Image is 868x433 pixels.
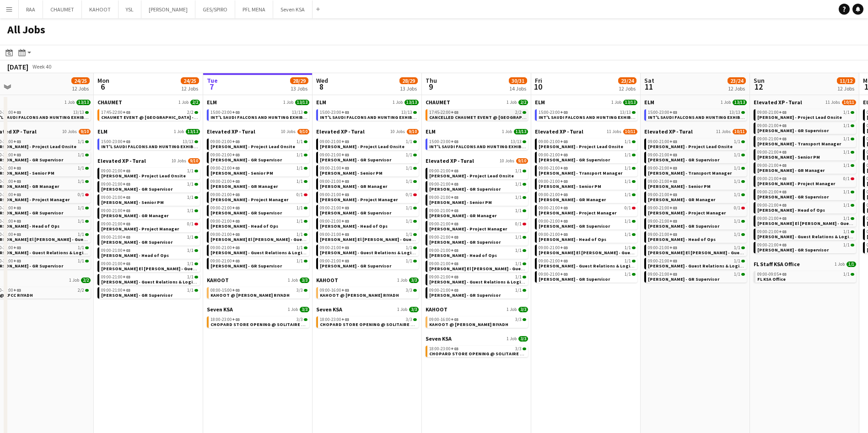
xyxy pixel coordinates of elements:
[101,186,173,192] span: Basim Aqil - GR Supervisor
[451,139,458,144] span: +03
[539,114,753,120] span: INT'L SAUDI FALCONS AND HUNTING EXHIBITION '25 @ MALHAM - RIYADH
[341,109,349,115] span: +03
[625,179,631,184] span: 1/1
[648,170,732,176] span: Carlos Gainete - Transport Manager
[644,128,693,135] span: Elevated XP - Tural
[97,157,200,300] div: Elevated XP - Tural10 Jobs9/1009:00-21:00+031/1[PERSON_NAME] - Project Lead Onsite09:00-21:00+031...
[232,178,240,184] span: +03
[648,183,711,189] span: Diana Fazlitdinova - Senior PM
[207,128,309,277] div: Elevated XP - Tural10 Jobs9/1009:00-21:00+031/1[PERSON_NAME] - Project Lead Onsite09:00-21:00+031...
[101,144,316,150] span: INT'L SAUDI FALCONS AND HUNTING EXHIBITION '25 @ MALHAM - RIYADH
[320,157,391,163] span: Basim Aqil - GR Supervisor
[190,100,200,105] span: 2/2
[625,166,631,171] span: 1/1
[644,128,747,284] div: Elevated XP - Tural11 Jobs10/1109:00-21:00+031/1[PERSON_NAME] - Project Lead Onsite09:00-21:00+03...
[426,128,436,135] span: ELM
[560,109,568,115] span: +03
[843,190,850,194] span: 1/1
[757,176,787,181] span: 09:00-21:00
[825,100,840,105] span: 11 Jobs
[625,139,631,144] span: 1/1
[320,144,404,150] span: Aysel Ahmadova - Project Lead Onsite
[623,100,637,105] span: 13/13
[426,157,528,306] div: Elevated XP - Tural10 Jobs9/1009:00-21:00+031/1[PERSON_NAME] - Project Lead Onsite09:00-21:00+031...
[283,100,293,105] span: 1 Job
[539,170,622,176] span: Carlos Gainete - Transport Manager
[757,167,825,173] span: Giuseppe Fontani - GR Manager
[210,144,295,150] span: Aysel Ahmadova - Project Lead Onsite
[507,100,517,105] span: 1 Job
[757,137,787,141] span: 09:00-21:00
[320,139,349,144] span: 09:00-21:00
[101,173,186,179] span: Aysel Ahmadova - Project Lead Onsite
[183,139,194,144] span: 13/13
[515,110,522,115] span: 2/2
[97,157,146,164] span: Elevated XP - Tural
[648,192,745,202] a: 09:00-21:00+031/1[PERSON_NAME] - GR Manager
[754,99,856,106] a: Elevated XP - Tural11 Jobs10/11
[341,178,349,184] span: +03
[757,141,841,147] span: Carlos Gainete - Transport Manager
[429,169,458,173] span: 09:00-21:00
[716,129,731,134] span: 11 Jobs
[232,165,240,171] span: +03
[560,165,568,171] span: +03
[141,0,195,18] button: [PERSON_NAME]
[644,99,747,106] a: ELM1 Job13/13
[320,192,349,197] span: 09:00-21:00
[669,109,677,115] span: +03
[210,110,240,115] span: 15:00-23:00
[232,192,240,198] span: +03
[500,158,514,164] span: 10 Jobs
[101,169,130,173] span: 09:00-21:00
[539,165,636,176] a: 09:00-21:00+031/1[PERSON_NAME] - Transport Manager
[560,139,568,144] span: +03
[187,169,194,173] span: 1/1
[757,150,787,155] span: 09:00-21:00
[426,99,528,106] a: CHAUMET1 Job2/2
[78,153,84,157] span: 1/1
[273,0,313,18] button: Seven KSA
[429,186,501,192] span: Basim Aqil - GR Supervisor
[843,137,850,141] span: 1/1
[511,139,522,144] span: 13/13
[734,139,740,144] span: 1/1
[648,153,677,157] span: 09:00-21:00
[648,165,745,176] a: 09:00-21:00+031/1[PERSON_NAME] - Transport Manager
[341,165,349,171] span: +03
[97,128,200,157] div: ELM1 Job13/1315:00-23:00+0313/13INT'L SAUDI FALCONS AND HUNTING EXHIBITION '25 @ [GEOGRAPHIC_DATA...
[535,99,637,128] div: ELM1 Job13/1315:00-23:00+0313/13INT'L SAUDI FALCONS AND HUNTING EXHIBITION '25 @ [GEOGRAPHIC_DATA...
[779,109,787,115] span: +03
[734,153,740,157] span: 1/1
[320,166,349,171] span: 09:00-21:00
[101,139,198,149] a: 15:00-23:00+0313/13INT'L SAUDI FALCONS AND HUNTING EXHIBITION '25 @ [GEOGRAPHIC_DATA] - [GEOGRAPH...
[281,129,296,134] span: 10 Jobs
[515,169,522,173] span: 1/1
[187,182,194,187] span: 1/1
[207,99,309,128] div: ELM1 Job13/1315:00-23:00+0313/13INT'L SAUDI FALCONS AND HUNTING EXHIBITION '25 @ [GEOGRAPHIC_DATA...
[316,99,419,106] a: ELM1 Job13/13
[644,99,654,106] span: ELM
[292,110,303,115] span: 13/13
[101,168,198,178] a: 09:00-21:00+031/1[PERSON_NAME] - Project Lead Onsite
[101,109,198,120] a: 17:45-22:00+032/2CHAUMET EVENT @ [GEOGRAPHIC_DATA] - [GEOGRAPHIC_DATA]
[669,165,677,171] span: +03
[734,166,740,171] span: 1/1
[297,179,303,184] span: 1/1
[779,149,787,155] span: +03
[734,179,740,184] span: 1/1
[123,139,130,144] span: +03
[235,0,273,18] button: PFL MENA
[451,181,458,187] span: +03
[648,110,677,115] span: 15:00-23:00
[620,110,631,115] span: 13/13
[210,109,307,120] a: 15:00-23:00+0313/13INT'L SAUDI FALCONS AND HUNTING EXHIBITION '25 @ [GEOGRAPHIC_DATA] - [GEOGRAPH...
[210,139,240,144] span: 09:00-21:00
[406,166,412,171] span: 1/1
[297,192,303,197] span: 0/1
[757,190,787,194] span: 09:00-21:00
[539,179,568,184] span: 09:00-21:00
[316,99,419,128] div: ELM1 Job13/1315:00-23:00+0313/13INT'L SAUDI FALCONS AND HUNTING EXHIBITION '25 @ [GEOGRAPHIC_DATA...
[560,178,568,184] span: +03
[754,99,802,106] span: Elevated XP - Tural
